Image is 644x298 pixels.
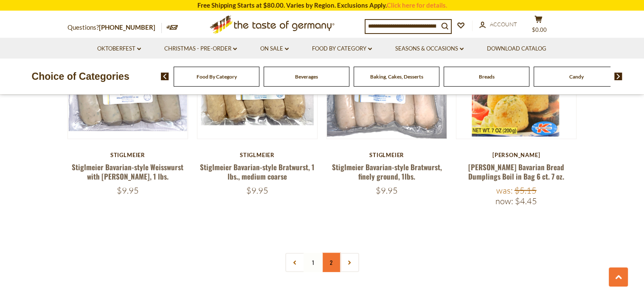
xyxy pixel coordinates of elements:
[322,253,341,272] a: 2
[260,44,289,53] a: On Sale
[387,1,447,9] a: Click here for details.
[376,185,398,196] span: $9.95
[395,44,464,53] a: Seasons & Occasions
[332,162,442,181] a: Stiglmeier Bavarian-style Bratwurst, finely ground, 1lbs.
[200,162,315,181] a: Stiglmeier Bavarian-style Bratwurst, 1 lbs., medium coarse
[295,73,318,80] a: Beverages
[197,73,237,80] a: Food By Category
[117,185,139,196] span: $9.95
[614,73,622,80] img: next arrow
[246,185,268,196] span: $9.95
[526,15,551,37] button: $0.00
[72,162,183,181] a: Stiglmeier Bavarian-style Weisswurst with [PERSON_NAME], 1 lbs.
[490,21,517,28] span: Account
[479,20,517,29] a: Account
[532,26,547,33] span: $0.00
[67,22,162,33] p: Questions?
[326,152,447,158] div: Stiglmeier
[515,185,537,196] span: $5.15
[479,73,495,80] a: Breads
[164,44,237,53] a: Christmas - PRE-ORDER
[515,196,537,206] span: $4.45
[468,162,564,181] a: [PERSON_NAME] Bavarian Bread Dumplings Boil in Bag 6 ct. 7 oz.
[97,44,141,53] a: Oktoberfest
[496,185,513,196] label: Was:
[197,152,318,158] div: Stiglmeier
[456,152,577,158] div: [PERSON_NAME]
[495,196,513,206] label: Now:
[370,73,423,80] a: Baking, Cakes, Desserts
[569,73,584,80] a: Candy
[487,44,546,53] a: Download Catalog
[161,73,169,80] img: previous arrow
[99,23,155,31] a: [PHONE_NUMBER]
[312,44,372,53] a: Food By Category
[67,152,188,158] div: Stiglmeier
